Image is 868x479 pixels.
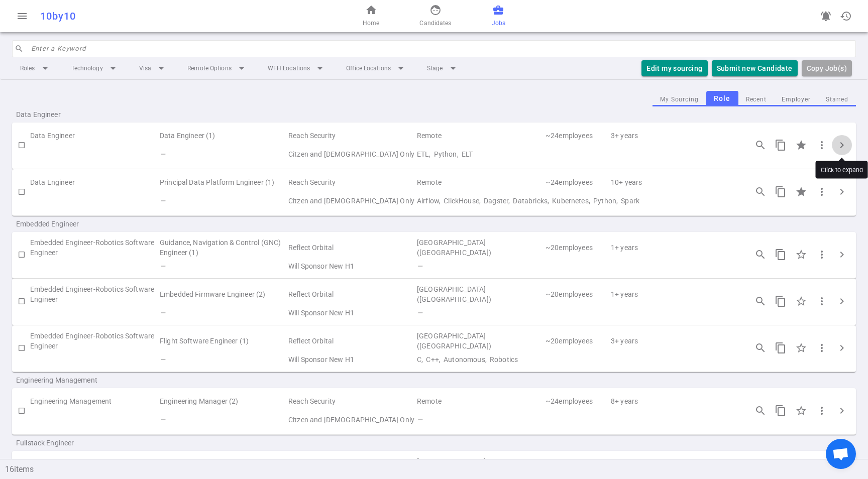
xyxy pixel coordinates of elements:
[159,192,287,210] td: Flags
[159,411,287,429] td: Flags
[791,135,812,156] div: Click to Starred
[12,127,30,164] td: Check to Select for Matching
[417,309,422,317] i: —
[16,10,28,22] span: menu
[750,401,771,421] button: Open job engagements details
[160,262,165,270] i: —
[791,400,812,421] div: Click to Starred
[416,283,545,306] td: Los Angeles (Los Angeles Area)
[816,342,828,354] span: more_vert
[12,392,30,429] td: Check to Select for Matching
[30,145,159,164] td: My Sourcing
[771,338,791,358] button: Copy this job's short summary. For full job description, use 3 dots -> Copy Long JD
[30,236,159,259] td: Embedded Engineer-Robotics Software Engineer
[159,127,287,145] td: Data Engineer (1)
[287,173,416,192] td: Reach Security
[30,306,159,320] td: My Sourcing
[545,127,610,145] td: 24 | Employee Count
[16,109,145,119] span: Data Engineer
[12,173,30,210] td: Check to Select for Matching
[30,411,159,429] td: My Sourcing
[287,236,416,259] td: Reflect Orbital
[16,438,145,448] span: Fullstack Engineer
[774,93,818,106] button: Employer
[260,59,334,77] li: WFH Locations
[419,4,451,28] a: Candidates
[840,10,852,22] span: history
[416,392,545,411] td: Remote
[545,329,610,352] td: 20 | Employee Count
[791,181,812,202] div: Click to Starred
[492,18,505,28] span: Jobs
[836,405,848,417] span: chevron_right
[545,236,610,259] td: 20 | Employee Count
[832,135,852,155] button: Click to expand
[159,236,287,259] td: Guidance, Navigation & Control (GNC) Engineer (1)
[159,306,287,320] td: Flags
[131,59,175,77] li: Visa
[775,405,787,417] span: content_copy
[419,59,467,77] li: Stage
[159,392,287,411] td: Engineering Manager (2)
[363,4,379,28] a: Home
[159,173,287,192] td: Principal Data Platform Engineer (1)
[856,455,868,467] button: expand_less
[750,182,771,202] button: Open job engagements details
[287,306,416,320] td: Visa
[610,127,738,145] td: Experience
[832,401,852,421] button: Click to expand
[738,93,774,106] button: Recent
[16,375,145,385] span: Engineering Management
[492,4,504,16] span: business_center
[832,338,852,358] button: Click to expand
[545,283,610,306] td: 20 | Employee Count
[30,352,159,367] td: My Sourcing
[160,355,165,364] i: —
[775,139,787,151] span: content_copy
[816,295,828,307] span: more_vert
[754,186,767,198] span: search_insights
[416,455,545,478] td: San Francisco (San Francisco Bay Area)
[30,329,159,352] td: Embedded Engineer-Robotics Software Engineer
[416,306,738,320] td: Technical Skills
[416,236,545,259] td: Los Angeles (Los Angeles Area)
[712,60,798,77] button: Submit new Candidate
[365,4,377,16] span: home
[610,283,738,306] td: Experience
[160,197,165,205] i: —
[750,338,771,358] button: Open job engagements details
[791,291,812,312] div: Click to Starred
[836,295,848,307] span: chevron_right
[653,93,706,106] button: My Sourcing
[771,291,791,311] button: Copy this job's short summary. For full job description, use 3 dots -> Copy Long JD
[836,6,856,26] button: Open history
[30,173,159,192] td: Data Engineer
[816,139,828,151] span: more_vert
[816,161,868,179] div: Click to expand
[417,416,422,424] i: —
[30,259,159,273] td: My Sourcing
[416,411,738,429] td: Technical Skills
[836,186,848,198] span: chevron_right
[816,405,828,417] span: more_vert
[416,173,545,192] td: Remote
[159,283,287,306] td: Embedded Firmware Engineer (2)
[836,249,848,261] span: chevron_right
[12,329,30,367] td: Check to Select for Matching
[40,10,285,22] div: 10by10
[791,244,812,265] div: Click to Starred
[12,6,32,26] button: Open menu
[12,283,30,320] td: Check to Select for Matching
[641,60,707,77] button: Edit my sourcing
[15,44,24,53] span: search
[832,245,852,265] button: Click to expand
[775,186,787,198] span: content_copy
[775,342,787,354] span: content_copy
[754,405,767,417] span: search_insights
[159,455,287,478] td: Founding Engineer (2)
[287,411,416,429] td: Visa
[820,10,832,22] span: notifications_active
[416,259,738,273] td: Technical Skills
[287,392,416,411] td: Reach Security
